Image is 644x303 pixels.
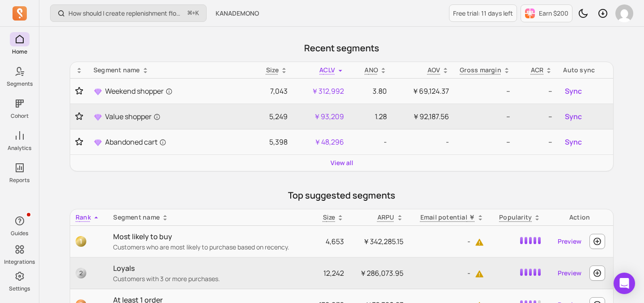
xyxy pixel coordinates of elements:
[326,237,344,246] span: 4,653
[398,111,449,122] p: ￥92,187.56
[9,285,30,292] p: Settings
[554,233,585,249] a: Preview
[574,4,592,22] button: Toggle dark mode
[521,4,572,22] button: Earn $200
[460,111,510,122] p: --
[7,80,33,87] p: Segments
[256,111,288,122] p: 5,249
[449,4,517,22] a: Free trial: 11 days left
[113,243,305,252] p: Customers who are most likely to purchase based on recency.
[363,237,403,246] span: ￥342,285.15
[453,9,513,18] p: Free trial: 11 days left
[563,135,584,149] button: Sync
[521,137,553,147] p: --
[330,158,353,167] a: View all
[93,111,246,122] a: Value shopper
[188,8,199,18] span: +
[521,111,553,122] p: --
[563,66,608,75] div: Auto sync
[554,265,585,281] a: Preview
[216,9,259,18] span: KANADEMONO
[256,86,288,96] p: 7,043
[355,137,387,147] p: -
[105,137,166,147] span: Abandoned cart
[93,86,246,96] a: Weekend shopper
[10,212,30,239] button: Guides
[12,48,27,55] p: Home
[11,230,28,237] p: Guides
[298,111,344,122] p: ￥93,209
[319,66,335,74] span: ACLV
[76,112,83,121] button: Toggle favorite
[460,86,510,96] p: --
[298,137,344,147] p: ￥48,296
[76,236,86,247] span: 1
[8,145,31,152] p: Analytics
[360,268,403,278] span: ￥286,073.95
[414,236,484,247] p: -
[539,9,568,18] p: Earn $200
[113,231,305,242] p: Most likely to buy
[563,84,584,98] button: Sync
[76,268,86,278] span: 2
[76,87,83,95] button: Toggle favorite
[565,137,582,147] span: Sync
[323,268,344,278] span: 12,242
[256,137,288,147] p: 5,398
[323,213,335,221] span: Size
[563,109,584,124] button: Sync
[298,86,344,96] p: ￥312,992
[414,268,484,278] p: -
[93,137,246,147] a: Abandoned cart
[187,8,192,19] kbd: ⌘
[76,213,91,221] span: Rank
[364,66,378,74] span: ANO
[113,263,305,274] p: Loyals
[93,66,246,75] div: Segment name
[355,86,387,96] p: 3.80
[460,137,510,147] p: --
[565,111,582,122] span: Sync
[551,213,608,222] div: Action
[428,66,441,75] p: AOV
[460,66,501,75] p: Gross margin
[4,258,35,266] p: Integrations
[615,4,633,22] img: avatar
[113,274,305,283] p: Customers with 3 or more purchases.
[499,213,532,222] p: Popularity
[521,86,553,96] p: --
[377,213,394,222] p: ARPU
[105,111,161,122] span: Value shopper
[11,112,29,120] p: Cohort
[614,273,635,294] div: Open Intercom Messenger
[266,66,279,74] span: Size
[9,177,30,184] p: Reports
[195,10,199,17] kbd: K
[68,9,184,18] p: How should I create replenishment flows?
[531,66,544,75] p: ACR
[50,4,207,22] button: How should I create replenishment flows?⌘+K
[398,137,449,147] p: -
[105,86,173,96] span: Weekend shopper
[113,213,305,222] div: Segment name
[76,137,83,146] button: Toggle favorite
[70,189,614,202] p: Top suggested segments
[420,213,475,222] p: Email potential ￥
[355,111,387,122] p: 1.28
[70,42,614,54] p: Recent segments
[398,86,449,96] p: ￥69,124.37
[210,5,264,21] button: KANADEMONO
[565,86,582,96] span: Sync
